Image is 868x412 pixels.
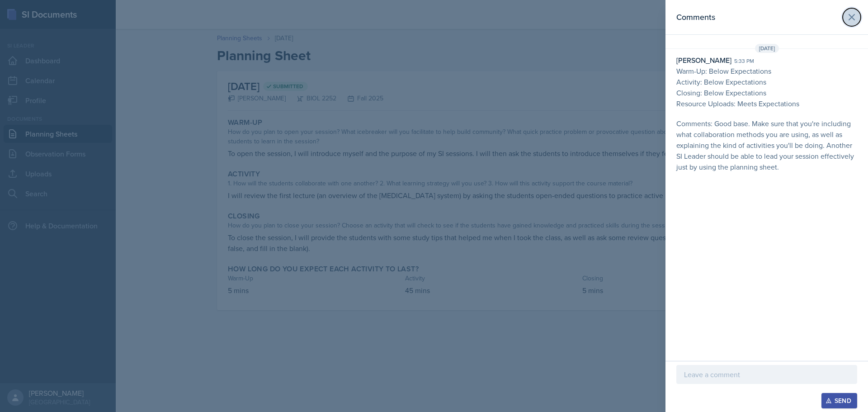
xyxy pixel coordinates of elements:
[676,11,715,24] h2: Comments
[676,118,857,172] p: Comments: Good base. Make sure that you're including what collaboration methods you are using, as...
[676,87,857,98] p: Closing: Below Expectations
[827,397,851,404] div: Send
[676,55,731,66] div: [PERSON_NAME]
[755,44,779,53] span: [DATE]
[821,393,857,408] button: Send
[734,57,754,65] div: 5:33 pm
[676,66,857,76] p: Warm-Up: Below Expectations
[676,76,857,87] p: Activity: Below Expectations
[676,98,857,109] p: Resource Uploads: Meets Expectations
